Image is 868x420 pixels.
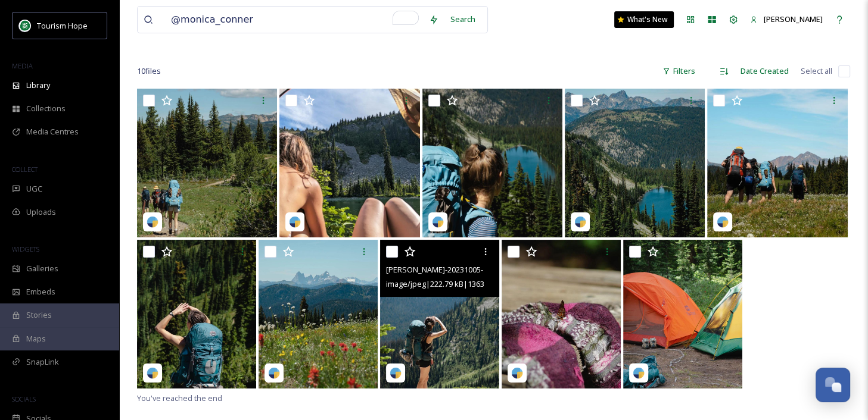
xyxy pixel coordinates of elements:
span: SOCIALS [12,394,36,403]
button: Open Chat [816,368,850,402]
img: monica_conner_-20231005-175555 (9).jpg [259,240,378,388]
img: snapsea-logo.png [574,216,586,228]
a: [PERSON_NAME] [744,8,829,31]
span: COLLECT [12,165,38,174]
img: snapsea-logo.png [432,216,444,228]
span: You've reached the end [137,393,222,403]
img: monica_conner_-20231005-175555 (8).jpg [137,240,256,388]
span: Tourism Hope [37,20,88,31]
span: Stories [26,309,52,321]
div: Date Created [735,59,795,83]
img: snapsea-logo.png [147,216,158,228]
div: Filters [657,59,701,83]
img: monica_conner_-20231005-175555 (4).jpg [279,89,419,237]
span: image/jpeg | 222.79 kB | 1363 x 1707 [386,278,505,289]
img: snapsea-logo.png [717,216,729,228]
span: 10 file s [137,65,161,77]
img: snapsea-logo.png [289,216,301,228]
img: monica_conner_-20231005-175555 (6).jpg [565,89,705,237]
span: MEDIA [12,61,33,70]
img: monica_conner_-20231005-175555 (7).jpg [707,89,847,237]
span: Library [26,80,50,91]
img: snapsea-logo.png [511,367,523,379]
span: Uploads [26,206,56,218]
img: monica_conner_-20231005-175555 (1).jpg [502,240,621,388]
img: monica_conner_-20231005-175555 (5).jpg [422,89,562,237]
img: monica_conner_-20231005-175555.jpg [380,240,499,388]
span: Media Centres [26,126,79,137]
input: To enrich screen reader interactions, please activate Accessibility in Grammarly extension settings [165,7,423,33]
img: monica_conner_-20231005-175555 (3).jpg [137,89,277,237]
img: snapsea-logo.png [268,367,280,379]
a: What's New [614,11,674,28]
span: Select all [801,65,832,77]
span: Embeds [26,286,55,297]
span: UGC [26,183,42,195]
span: Galleries [26,263,58,274]
img: monica_conner_-20231005-175555 (2).jpg [623,240,742,388]
img: snapsea-logo.png [390,367,402,379]
span: Maps [26,333,46,344]
span: [PERSON_NAME] [764,14,823,24]
span: Collections [26,103,66,114]
div: Search [444,8,481,31]
span: WIDGETS [12,245,39,253]
img: snapsea-logo.png [633,367,645,379]
span: SnapLink [26,356,59,368]
img: snapsea-logo.png [147,367,158,379]
span: [PERSON_NAME]-20231005-175555.jpg [386,264,521,275]
img: logo.png [19,20,31,32]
